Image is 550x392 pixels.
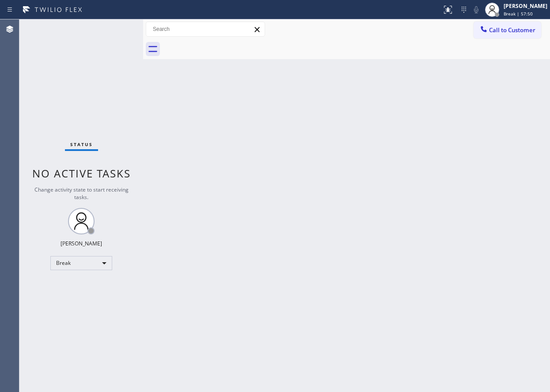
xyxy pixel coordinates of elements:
[470,4,482,16] button: Mute
[32,166,131,181] span: No active tasks
[70,141,93,147] span: Status
[474,22,541,38] button: Call to Customer
[61,240,102,247] div: [PERSON_NAME]
[34,186,129,201] span: Change activity state to start receiving tasks.
[146,22,265,36] input: Search
[489,26,535,34] span: Call to Customer
[50,256,112,270] div: Break
[504,11,533,17] span: Break | 57:50
[504,2,547,10] div: [PERSON_NAME]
